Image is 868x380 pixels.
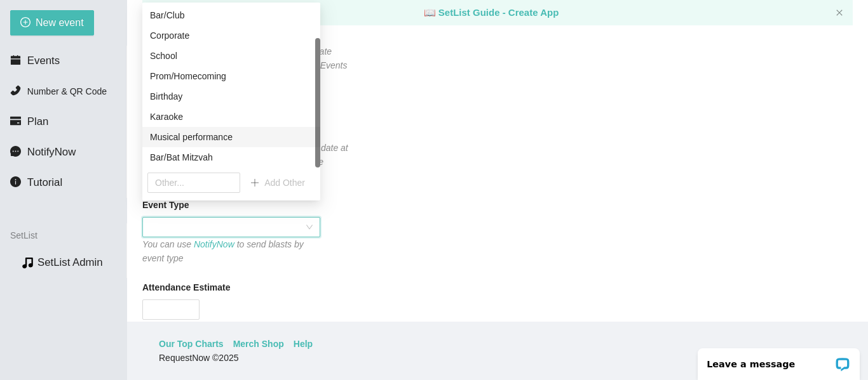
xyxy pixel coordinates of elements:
span: Tutorial [27,176,62,188]
span: info-circle [10,176,21,187]
a: Our Top Charts [159,337,224,351]
span: phone [10,85,21,96]
span: laptop [424,7,436,18]
span: credit-card [10,115,21,126]
span: New event [36,15,84,30]
button: plus-circleNew event [10,10,94,36]
div: You can use to send blasts by event type [142,237,320,265]
b: Attendance Estimate [142,280,230,294]
div: Bar/Club [142,5,320,25]
a: Merch Shop [233,337,284,351]
div: Karaoke [150,110,313,124]
div: Prom/Homecoming [142,66,320,86]
button: close [836,9,843,17]
div: Prom/Homecoming [150,69,313,83]
div: Corporate [142,25,320,46]
div: Musical performance [150,130,313,144]
div: Bar/Bat Mitzvah [142,147,320,167]
div: Musical performance [142,127,320,147]
div: Bar/Club [150,8,313,22]
div: School [150,49,313,63]
span: Number & QR Code [27,86,107,96]
i: Your event will accept text messages until this date at 5 AM. Event End Date is the morning after... [142,143,348,181]
span: plus-circle [20,17,31,29]
b: Event Type [142,198,189,212]
a: laptop SetList Guide - Create App [424,7,559,18]
div: School [142,46,320,66]
span: Plan [27,115,49,128]
button: plusAdd Other [240,173,315,193]
div: Birthday [142,86,320,107]
span: calendar [10,55,21,65]
span: close [836,9,843,16]
a: Help [294,337,313,351]
div: Bar/Bat Mitzvah [150,150,313,164]
a: SetList Admin [37,256,103,268]
div: Corporate [150,29,313,43]
span: message [10,146,21,157]
iframe: LiveChat chat widget [689,340,868,380]
div: Birthday [150,89,313,103]
input: Other... [147,173,240,193]
span: Events [27,55,60,67]
div: RequestNow © 2025 [159,351,833,365]
a: NotifyNow [194,239,234,249]
div: Karaoke [142,107,320,127]
span: NotifyNow [27,146,76,158]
